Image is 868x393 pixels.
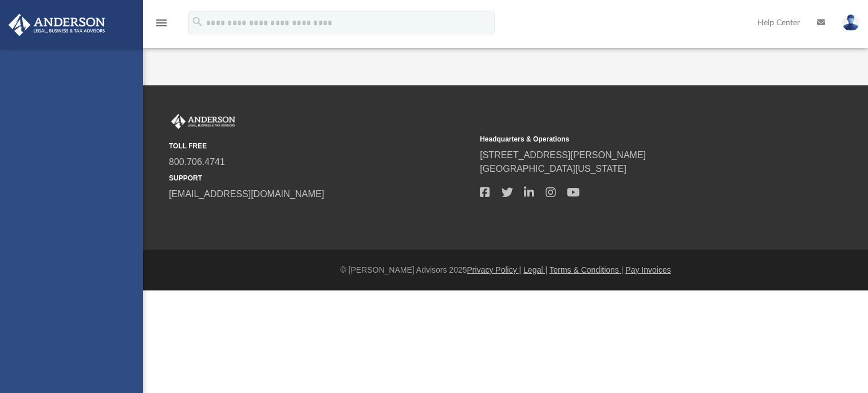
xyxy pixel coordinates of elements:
i: search [191,15,204,28]
div: © [PERSON_NAME] Advisors 2025 [143,264,868,276]
a: Terms & Conditions | [550,265,624,274]
a: [GEOGRAPHIC_DATA][US_STATE] [480,164,626,174]
img: Anderson Advisors Platinum Portal [169,114,238,129]
a: Pay Invoices [625,265,670,274]
a: Legal | [523,265,547,274]
a: menu [155,22,168,30]
small: Headquarters & Operations [480,134,783,144]
a: 800.706.4741 [169,157,225,167]
img: User Pic [842,14,859,31]
img: Anderson Advisors Platinum Portal [5,14,109,36]
small: TOLL FREE [169,141,472,151]
a: [STREET_ADDRESS][PERSON_NAME] [480,150,646,160]
small: SUPPORT [169,173,472,183]
a: Privacy Policy | [467,265,522,274]
a: [EMAIL_ADDRESS][DOMAIN_NAME] [169,189,324,199]
i: menu [155,16,168,30]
